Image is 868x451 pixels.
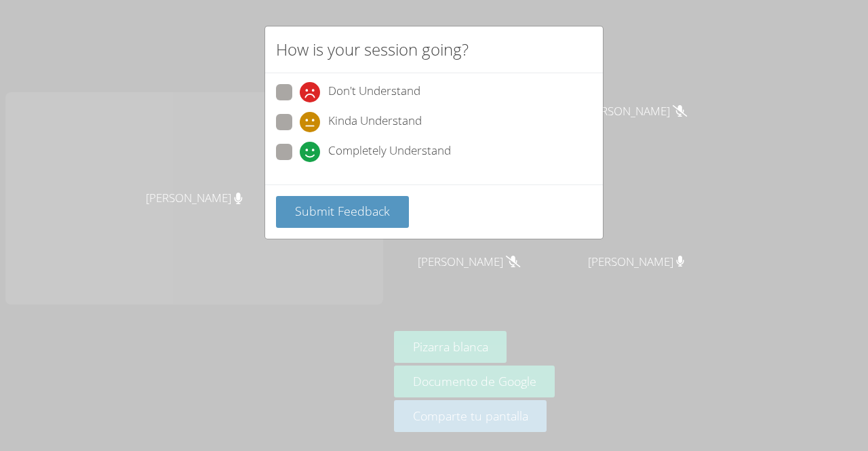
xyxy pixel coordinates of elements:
span: Completely Understand [328,142,451,162]
h2: How is your session going? [276,37,469,62]
span: Kinda Understand [328,112,422,132]
button: Submit Feedback [276,196,409,228]
span: Don't Understand [328,82,420,102]
span: Submit Feedback [295,203,390,219]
